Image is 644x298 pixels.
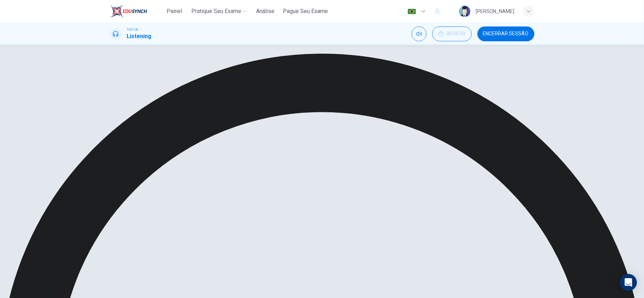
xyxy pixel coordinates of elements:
span: Pague Seu Exame [283,7,328,16]
a: EduSynch logo [110,4,163,18]
span: Pratique seu exame [191,7,241,16]
button: Encerrar Sessão [477,26,534,41]
img: Profile picture [459,6,470,17]
span: 00:05:59 [447,31,466,37]
div: Silenciar [412,26,427,41]
button: Pratique seu exame [188,5,250,18]
button: Pague Seu Exame [280,5,331,18]
button: Análise [253,5,277,18]
span: TOEFL® [127,27,138,32]
span: Análise [256,7,274,16]
div: Esconder [432,26,472,41]
div: [PERSON_NAME] [476,7,515,16]
img: pt [407,9,416,14]
button: 00:05:59 [432,26,472,41]
button: Painel [163,5,186,18]
div: Open Intercom Messenger [620,274,637,291]
h1: Listening [127,32,152,41]
span: Painel [167,7,182,16]
span: Encerrar Sessão [483,31,529,37]
img: EduSynch logo [110,4,147,18]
